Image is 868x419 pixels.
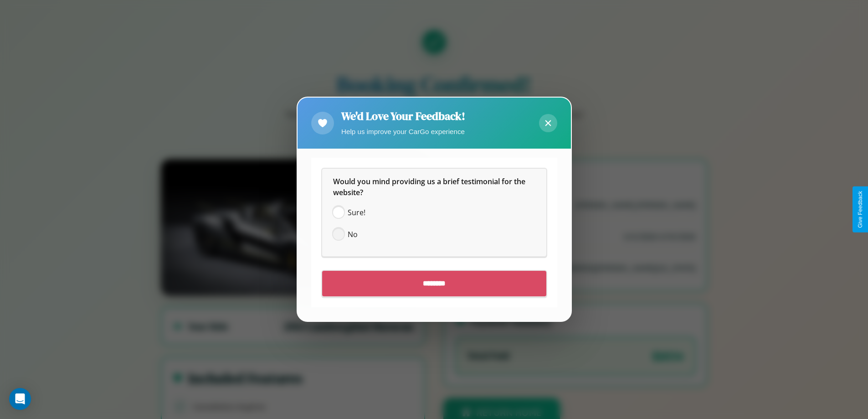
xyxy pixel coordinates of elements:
[341,109,465,124] h2: We'd Love Your Feedback!
[333,177,527,198] span: Would you mind providing us a brief testimonial for the website?
[341,125,465,138] p: Help us improve your CarGo experience
[348,229,358,240] span: No
[857,191,863,228] div: Give Feedback
[348,207,365,218] span: Sure!
[9,388,31,410] div: Open Intercom Messenger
